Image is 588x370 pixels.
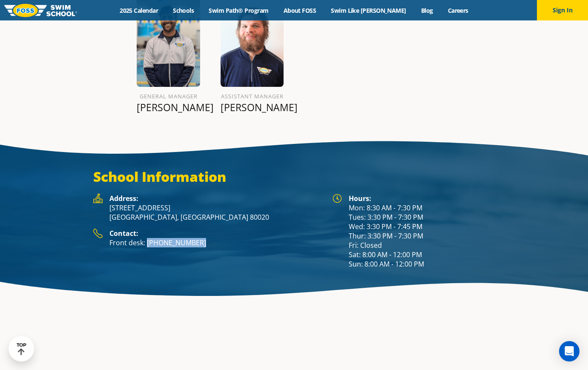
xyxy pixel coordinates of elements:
div: Open Intercom Messenger [559,341,579,361]
a: Careers [440,6,476,14]
img: Foss Location Hours [333,194,342,203]
img: Foss Location Contact [93,229,103,238]
a: Blog [413,6,440,14]
a: Swim Like [PERSON_NAME] [324,6,414,14]
div: TOP [17,342,26,356]
p: [PERSON_NAME] [137,101,200,113]
a: Schools [166,6,201,14]
h3: School Information [93,168,495,185]
p: [PERSON_NAME] [221,101,284,113]
h6: Assistant Manager [221,91,284,101]
a: 2025 Calendar [112,6,166,14]
h6: General Manager [137,91,200,101]
strong: Address: [109,194,138,203]
img: FOSS Swim School Logo [4,4,77,17]
p: Front desk: [PHONE_NUMBER] [109,238,324,247]
p: [STREET_ADDRESS] [GEOGRAPHIC_DATA], [GEOGRAPHIC_DATA] 80020 [109,203,324,222]
div: Mon: 8:30 AM - 7:30 PM Tues: 3:30 PM - 7:30 PM Wed: 3:30 PM - 7:45 PM Thur: 3:30 PM - 7:30 PM Fri... [349,194,495,269]
a: Swim Path® Program [201,6,276,14]
strong: Hours: [349,194,371,203]
a: About FOSS [276,6,324,14]
img: Foss Location Address [93,194,103,203]
strong: Contact: [109,229,138,238]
